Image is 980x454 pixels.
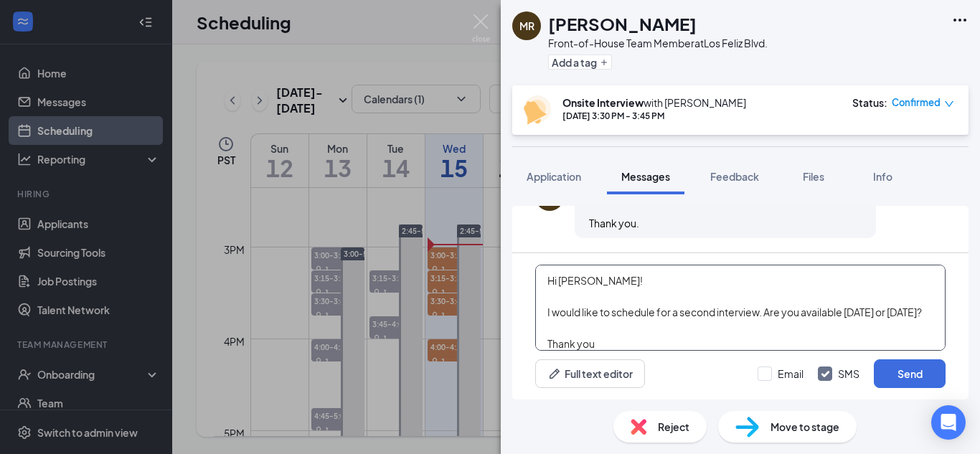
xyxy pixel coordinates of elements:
span: Messages [621,170,670,183]
span: Info [873,170,892,183]
button: Full text editorPen [535,359,645,388]
div: MR [519,19,534,33]
span: Files [803,170,824,183]
svg: Plus [600,58,608,67]
span: Reject [658,419,689,435]
h1: [PERSON_NAME] [548,11,697,36]
b: Onsite Interview [562,96,644,109]
button: PlusAdd a tag [548,55,612,70]
div: Status : [852,95,887,110]
button: Send [874,359,946,388]
svg: Ellipses [951,11,969,29]
span: down [944,99,954,109]
span: Feedback [710,170,759,183]
span: Move to stage [771,419,839,435]
span: Confirmed [892,95,941,110]
div: [DATE] 3:30 PM - 3:45 PM [562,110,746,122]
textarea: Hi [PERSON_NAME]! I would like to schedule for a second interview. Are you available [DATE] or [D... [535,265,946,351]
div: with [PERSON_NAME] [562,95,746,110]
div: Front-of-House Team Member at Los Feliz Blvd. [548,36,768,50]
span: Thank you. [589,217,639,230]
svg: Pen [547,366,562,381]
span: Application [527,170,581,183]
div: Open Intercom Messenger [931,405,966,440]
